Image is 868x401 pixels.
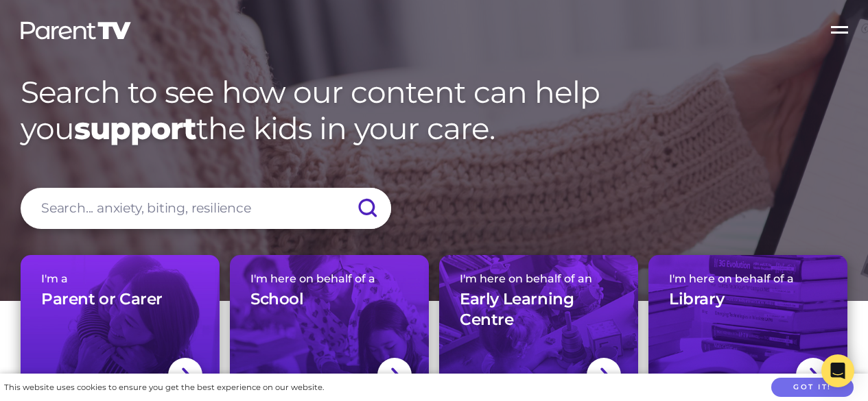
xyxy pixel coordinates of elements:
div: This website uses cookies to ensure you get the best experience on our website. [4,380,324,395]
span: I'm a [41,272,199,285]
div: Open Intercom Messenger [821,354,854,387]
h3: School [250,289,304,310]
span: I'm here on behalf of a [669,272,827,285]
img: parenttv-logo-white.4c85aaf.svg [19,21,132,40]
strong: support [74,110,196,147]
span: I'm here on behalf of an [460,272,618,285]
img: svg+xml;base64,PHN2ZyBlbmFibGUtYmFja2dyb3VuZD0ibmV3IDAgMCAxNC44IDI1LjciIHZpZXdCb3g9IjAgMCAxNC44ID... [599,366,609,384]
input: Submit [343,188,391,229]
h3: Early Learning Centre [460,289,618,330]
input: Search... anxiety, biting, resilience [21,188,391,229]
img: svg+xml;base64,PHN2ZyBlbmFibGUtYmFja2dyb3VuZD0ibmV3IDAgMCAxNC44IDI1LjciIHZpZXdCb3g9IjAgMCAxNC44ID... [808,366,819,384]
img: svg+xml;base64,PHN2ZyBlbmFibGUtYmFja2dyb3VuZD0ibmV3IDAgMCAxNC44IDI1LjciIHZpZXdCb3g9IjAgMCAxNC44ID... [390,366,400,384]
span: I'm here on behalf of a [250,272,408,285]
h3: Parent or Carer [41,289,163,310]
h1: Search to see how our content can help you the kids in your care. [21,74,847,147]
button: Got it! [771,378,854,398]
img: svg+xml;base64,PHN2ZyBlbmFibGUtYmFja2dyb3VuZD0ibmV3IDAgMCAxNC44IDI1LjciIHZpZXdCb3g9IjAgMCAxNC44ID... [180,366,191,384]
h3: Library [669,289,724,310]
